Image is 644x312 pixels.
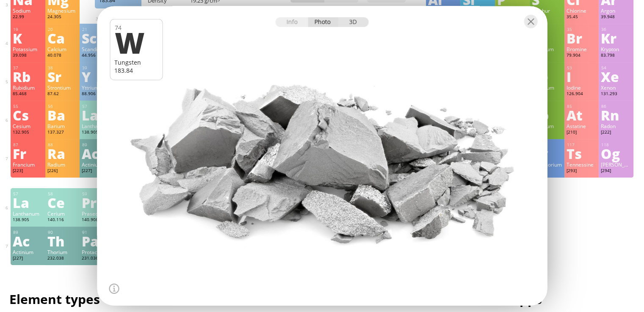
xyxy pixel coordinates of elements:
[567,14,597,21] div: 35.45
[48,230,78,235] div: 90
[532,27,562,32] div: 34
[82,147,112,160] div: Ac
[47,46,78,52] div: Calcium
[13,7,43,14] div: Sodium
[567,65,597,71] div: 53
[567,104,597,109] div: 85
[82,168,112,175] div: [227]
[82,52,112,59] div: 44.956
[276,17,308,27] div: Info
[567,161,597,168] div: Tennessine
[13,65,43,71] div: 37
[567,70,597,83] div: I
[82,27,112,32] div: 21
[114,58,158,66] div: Tungsten
[47,161,78,168] div: Radium
[47,217,78,224] div: 140.116
[47,147,78,160] div: Ra
[82,65,112,71] div: 39
[601,65,631,71] div: 54
[13,91,43,98] div: 85.468
[82,234,112,248] div: Pa
[601,46,631,52] div: Krypton
[82,84,112,91] div: Yttrium
[465,290,635,308] h1: Mobile apps
[82,161,112,168] div: Actinium
[13,46,43,52] div: Potassium
[13,147,43,160] div: Fr
[13,196,43,209] div: La
[601,104,631,109] div: 86
[82,230,112,235] div: 91
[47,168,78,175] div: [226]
[82,210,112,217] div: Praseodymium
[48,104,78,109] div: 56
[601,84,631,91] div: Xenon
[567,123,597,129] div: Astatine
[47,84,78,91] div: Strontium
[82,196,112,209] div: Pr
[82,70,112,83] div: Y
[13,52,43,59] div: 39.098
[47,108,78,122] div: Ba
[567,108,597,122] div: At
[47,7,78,14] div: Magnesium
[47,31,78,45] div: Ca
[13,31,43,45] div: K
[82,255,112,262] div: 231.036
[601,161,631,168] div: [PERSON_NAME]
[567,129,597,136] div: [210]
[13,27,43,32] div: 19
[13,129,43,136] div: 132.905
[601,129,631,136] div: [222]
[82,142,112,148] div: 89
[47,70,78,83] div: Sr
[13,191,43,197] div: 57
[115,28,157,57] div: W
[567,142,597,148] div: 117
[13,255,43,262] div: [227]
[47,129,78,136] div: 137.327
[47,196,78,209] div: Ce
[13,168,43,175] div: [223]
[13,210,43,217] div: Lanthanum
[13,84,43,91] div: Rubidium
[47,210,78,217] div: Cerium
[13,230,43,235] div: 89
[601,70,631,83] div: Xe
[601,14,631,21] div: 39.948
[13,123,43,129] div: Cesium
[532,104,562,109] div: 84
[82,249,112,255] div: Protactinium
[601,31,631,45] div: Kr
[48,27,78,32] div: 20
[82,217,112,224] div: 140.908
[601,168,631,175] div: [294]
[601,91,631,98] div: 131.293
[82,129,112,136] div: 138.905
[47,255,78,262] div: 232.038
[47,123,78,129] div: Barium
[47,91,78,98] div: 87.62
[567,46,597,52] div: Bromine
[47,14,78,21] div: 24.305
[82,123,112,129] div: Lanthanum
[13,249,43,255] div: Actinium
[13,234,43,248] div: Ac
[82,91,112,98] div: 88.906
[82,191,112,197] div: 59
[82,31,112,45] div: Sc
[601,52,631,59] div: 83.798
[82,46,112,52] div: Scandium
[13,108,43,122] div: Cs
[567,168,597,175] div: [293]
[48,65,78,71] div: 38
[114,66,158,74] div: 183.84
[567,147,597,160] div: Ts
[601,142,631,148] div: 118
[47,249,78,255] div: Thorium
[601,7,631,14] div: Argon
[567,52,597,59] div: 79.904
[567,27,597,32] div: 35
[532,65,562,71] div: 52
